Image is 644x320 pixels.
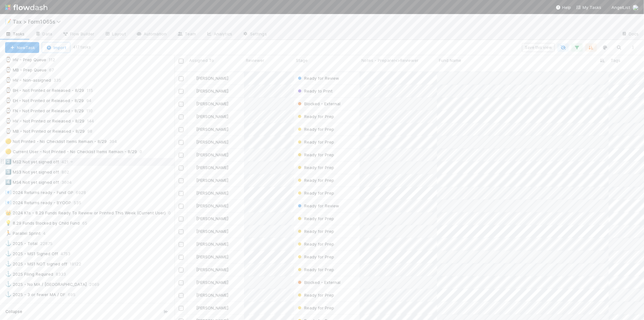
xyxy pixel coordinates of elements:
[5,127,85,135] div: MB - Not Printed or Released - 8/29
[576,5,601,10] span: My Tasks
[73,44,91,50] small: 417 tasks
[190,152,228,158] div: [PERSON_NAME]
[611,57,620,63] span: Tags
[297,266,334,273] div: Ready for Prep
[196,216,228,221] span: [PERSON_NAME]
[5,66,47,74] div: MB - Prep Queue
[179,166,183,170] input: Toggle Row Selected
[168,209,177,217] span: 0
[576,4,601,11] a: My Tasks
[297,100,340,107] div: Blocked - External
[196,190,228,196] span: [PERSON_NAME]
[296,57,308,63] span: Stage
[5,250,58,258] div: 2025 - MS1 Signed Off
[190,305,195,310] img: avatar_e41e7ae5-e7d9-4d8d-9f56-31b0d7a2f4fd.png
[49,66,60,74] span: 67
[297,242,334,247] span: Ready for Prep
[140,148,148,156] span: 0
[179,76,183,81] input: Toggle Row Selected
[5,2,47,13] img: logo-inverted-e16ddd16eac7371096b0.svg
[297,254,334,260] div: Ready for Prep
[190,267,195,272] img: avatar_cfa6ccaa-c7d9-46b3-b608-2ec56ecf97ad.png
[76,189,92,197] span: 6928
[5,97,84,105] div: EH - Not Printed or Released - 8/29
[246,57,264,63] span: Reviewer
[297,177,334,183] div: Ready for Prep
[5,220,11,226] span: 💡
[190,164,228,171] div: [PERSON_NAME]
[297,216,334,221] span: Ready for Prep
[196,76,228,81] span: [PERSON_NAME]
[5,209,166,217] div: 2024 K1s - 8.29 Funds Ready To Review or Printed This Week (Current User)
[297,254,334,259] span: Ready for Prep
[179,229,183,234] input: Toggle Row Selected
[190,241,228,247] div: [PERSON_NAME]
[13,19,64,25] span: Tax > Form1065s
[86,97,98,105] span: 94
[5,138,107,145] div: Not Printed - No Checklist Items Remain - 8/29
[297,190,334,196] div: Ready for Prep
[297,190,334,196] span: Ready for Prep
[196,101,228,106] span: [PERSON_NAME]
[190,190,228,196] div: [PERSON_NAME]
[61,168,75,176] span: 802
[297,229,334,234] span: Ready for Prep
[61,250,77,258] span: 4753
[361,57,419,63] span: Notes - Preparer<>Reviewer
[190,279,228,286] div: [PERSON_NAME]
[196,293,228,298] span: [PERSON_NAME]
[297,113,334,120] div: Ready for Prep
[190,88,195,93] img: avatar_d45d11ee-0024-4901-936f-9df0a9cc3b4e.png
[196,139,228,145] span: [PERSON_NAME]
[297,203,339,208] span: Ready for Review
[196,229,228,234] span: [PERSON_NAME]
[556,4,571,11] div: Help
[99,29,131,40] a: Layout
[297,241,334,247] div: Ready for Prep
[179,306,183,311] input: Toggle Row Selected
[297,152,334,158] div: Ready for Prep
[190,100,228,107] div: [PERSON_NAME]
[190,127,195,132] img: avatar_d45d11ee-0024-4901-936f-9df0a9cc3b4e.png
[196,267,228,272] span: [PERSON_NAME]
[68,291,82,299] span: 695
[190,203,195,208] img: avatar_d45d11ee-0024-4901-936f-9df0a9cc3b4e.png
[196,165,228,170] span: [PERSON_NAME]
[5,178,59,186] div: MS4 Not yet signed off
[190,292,228,298] div: [PERSON_NAME]
[439,57,461,63] span: Fund Name
[190,139,228,145] div: [PERSON_NAME]
[297,267,334,272] span: Ready for Prep
[190,178,195,183] img: avatar_d45d11ee-0024-4901-936f-9df0a9cc3b4e.png
[297,75,339,81] div: Ready for Review
[190,305,228,311] div: [PERSON_NAME]
[196,242,228,247] span: [PERSON_NAME]
[190,190,195,196] img: avatar_d45d11ee-0024-4901-936f-9df0a9cc3b4e.png
[61,158,75,166] span: 421
[5,118,11,123] span: ⌚
[190,113,228,120] div: [PERSON_NAME]
[190,280,195,285] img: avatar_711f55b7-5a46-40da-996f-bc93b6b86381.png
[190,254,228,260] div: [PERSON_NAME]
[237,29,272,40] a: Settings
[5,87,11,93] span: ⌚
[54,76,68,84] span: 335
[5,241,11,246] span: ⚓
[5,31,25,37] span: Tasks
[297,76,339,81] span: Ready for Review
[5,200,11,205] span: 📧
[179,191,183,196] input: Toggle Row Selected
[190,152,195,157] img: avatar_d45d11ee-0024-4901-936f-9df0a9cc3b4e.png
[49,56,61,64] span: 112
[179,293,183,298] input: Toggle Row Selected
[179,153,183,158] input: Toggle Row Selected
[297,293,334,298] span: Ready for Prep
[5,149,11,154] span: 🟡
[179,59,183,63] input: Toggle All Rows Selected
[190,165,195,170] img: avatar_d45d11ee-0024-4901-936f-9df0a9cc3b4e.png
[190,242,195,247] img: avatar_e41e7ae5-e7d9-4d8d-9f56-31b0d7a2f4fd.png
[5,309,22,315] span: Collapse
[5,56,46,64] div: HV - Prep Queue
[297,228,334,234] div: Ready for Prep
[5,77,11,83] span: ⌚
